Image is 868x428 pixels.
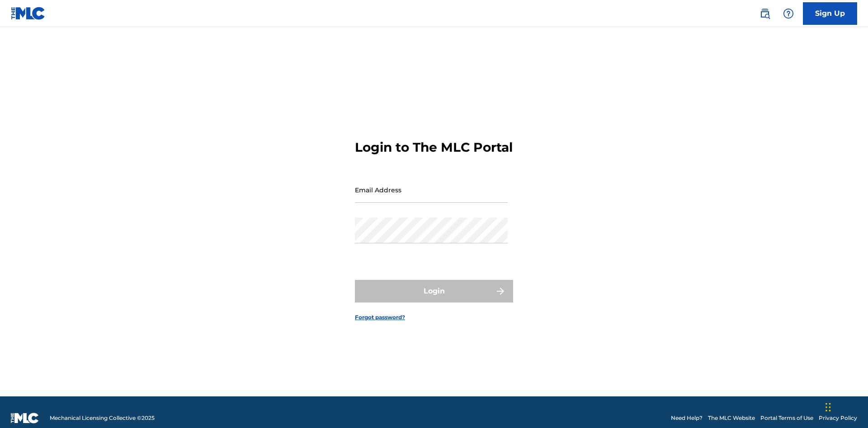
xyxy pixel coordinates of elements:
img: MLC Logo [11,7,46,20]
span: Mechanical Licensing Collective © 2025 [50,414,155,422]
a: Forgot password? [355,313,405,321]
img: help [783,8,794,19]
a: Privacy Policy [819,414,857,422]
a: Portal Terms of Use [760,414,813,422]
a: Public Search [756,5,774,23]
img: logo [11,413,39,423]
a: Need Help? [671,414,703,422]
iframe: Chat Widget [823,385,868,428]
img: search [759,8,770,19]
div: Help [779,5,797,23]
div: Drag [826,394,831,421]
h3: Login to The MLC Portal [355,140,513,155]
a: Sign Up [803,2,857,25]
a: The MLC Website [708,414,755,422]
